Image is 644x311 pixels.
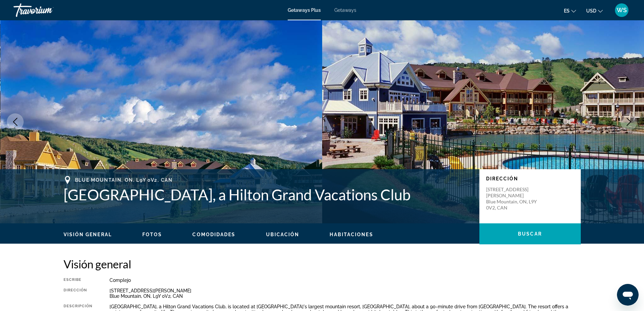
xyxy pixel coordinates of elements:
[266,231,300,238] button: Ubicación
[486,176,574,181] p: Dirección
[7,113,24,130] button: Previous image
[564,8,570,14] span: es
[617,7,627,14] span: WS
[518,231,542,237] span: Buscar
[64,186,473,203] h1: [GEOGRAPHIC_DATA], a Hilton Grand Vacations Club
[64,288,93,299] div: Dirección
[288,7,321,13] a: Getaways Plus
[192,232,235,237] span: Comodidades
[64,232,112,237] span: Visión general
[334,7,356,13] a: Getaways
[620,113,637,130] button: Next image
[479,223,581,244] button: Buscar
[613,3,630,17] button: User Menu
[486,186,540,211] p: [STREET_ADDRESS][PERSON_NAME] Blue Mountain, ON, L9Y 0V2, CAN
[75,177,173,183] span: Blue Mountain, ON, L9Y 0V2, CAN
[586,6,603,16] button: Change currency
[64,277,93,283] div: Escribe
[142,232,162,237] span: Fotos
[64,231,112,238] button: Visión general
[192,231,235,238] button: Comodidades
[330,232,373,237] span: Habitaciones
[330,231,373,238] button: Habitaciones
[617,284,639,306] iframe: Botón para iniciar la ventana de mensajería
[64,257,581,271] h2: Visión general
[110,277,581,283] div: Complejo
[14,1,81,19] a: Travorium
[564,6,576,16] button: Change language
[586,8,596,14] span: USD
[142,231,162,238] button: Fotos
[110,288,581,299] div: [STREET_ADDRESS][PERSON_NAME] Blue Mountain, ON, L9Y 0V2, CAN
[266,232,300,237] span: Ubicación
